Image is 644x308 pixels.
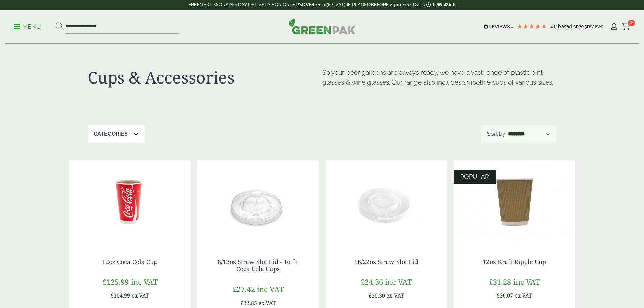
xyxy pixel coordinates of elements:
div: 4.79 Stars [517,23,547,29]
span: £125.99 [102,277,129,287]
h1: Cups & Accessories [88,68,322,87]
a: 0 [622,22,630,32]
span: ex VAT [258,299,276,307]
a: 12oz Kraft Ripple Cup [483,258,546,266]
span: £31.28 [489,277,511,287]
select: Shop order [507,130,551,138]
i: My Account [610,23,618,30]
a: 8/12oz Straw Slot Lid - To fit Coca Cola Cups [218,258,298,273]
span: ex VAT [515,292,532,299]
span: 1:56:43 [432,2,449,7]
span: reviews [587,24,603,29]
p: Sort by [487,130,505,138]
span: 4.8 [550,24,558,29]
span: left [449,2,456,7]
a: See T&C's [402,2,425,7]
span: £26.07 [497,292,513,299]
span: POPULAR [460,173,489,180]
p: So your beer gardens are always ready, we have a vast range of plastic pint glasses & wine glasse... [322,68,557,87]
span: 205 [579,24,587,29]
span: inc VAT [131,277,158,287]
a: 12oz Coca Cola Cup [102,258,158,266]
strong: OVER £100 [302,2,327,7]
i: Cart [622,23,630,30]
span: inc VAT [385,277,412,287]
p: Menu [14,23,41,31]
span: £27.42 [233,284,255,294]
img: 12oz Kraft Ripple Cup-0 [454,160,575,245]
span: £22.85 [240,299,257,307]
p: Categories [94,130,128,138]
img: 16/22oz Straw Slot Coke Cup lid [326,160,447,245]
span: Based on [558,24,579,29]
span: £24.36 [361,277,383,287]
a: 16/22oz Straw Slot Lid [354,258,418,266]
img: GreenPak Supplies [289,18,356,34]
span: £104.99 [111,292,130,299]
span: £20.30 [368,292,385,299]
img: REVIEWS.io [484,24,513,29]
span: ex VAT [386,292,404,299]
strong: BEFORE 2 pm [371,2,401,7]
img: 12oz straw slot coke cup lid [197,160,319,245]
span: inc VAT [513,277,540,287]
a: Menu [14,23,41,29]
span: inc VAT [257,284,284,294]
img: 12oz Coca Cola Cup with coke [69,160,191,245]
span: 0 [628,20,635,26]
strong: FREE [188,2,199,7]
span: ex VAT [132,292,149,299]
